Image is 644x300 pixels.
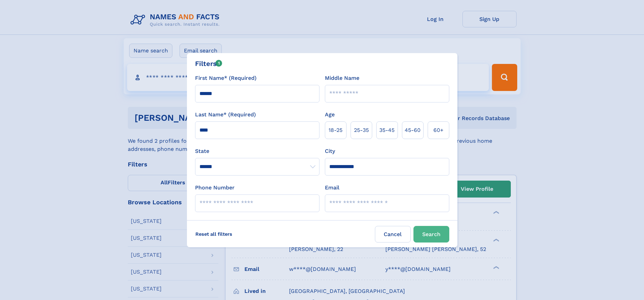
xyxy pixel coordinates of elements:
[325,184,339,192] label: Email
[354,126,369,134] span: 25‑35
[195,59,222,69] div: Filters
[433,126,444,134] span: 60+
[405,126,421,134] span: 45‑60
[191,226,237,242] label: Reset all filters
[195,184,235,192] label: Phone Number
[325,111,335,119] label: Age
[195,111,256,119] label: Last Name* (Required)
[325,74,359,82] label: Middle Name
[325,147,335,155] label: City
[413,226,449,243] button: Search
[379,126,395,134] span: 35‑45
[195,74,257,82] label: First Name* (Required)
[375,226,411,243] label: Cancel
[329,126,342,134] span: 18‑25
[195,147,319,155] label: State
